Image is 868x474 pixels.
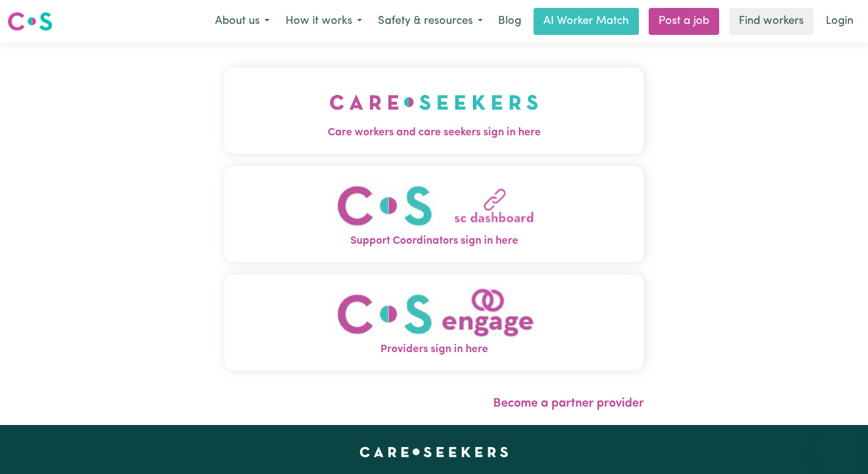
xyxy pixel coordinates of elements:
button: Support Coordinators sign in here [224,165,644,261]
a: Post a job [649,8,719,35]
a: Careseekers home page [360,447,508,457]
a: AI Worker Match [534,8,639,35]
button: About us [207,9,277,34]
button: Providers sign in here [224,274,644,370]
a: Careseekers logo [7,7,53,36]
a: Find workers [729,8,813,35]
button: How it works [277,9,370,34]
span: Support Coordinators sign in here [224,233,644,249]
iframe: Button to launch messaging window [819,425,858,464]
img: Careseekers logo [7,10,53,32]
a: Blog [491,8,529,35]
a: Become a partner provider [493,397,644,410]
a: Login [818,8,861,35]
span: Care workers and care seekers sign in here [224,125,644,141]
button: Care workers and care seekers sign in here [224,67,644,153]
span: Providers sign in here [224,342,644,358]
button: Safety & resources [370,9,491,34]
